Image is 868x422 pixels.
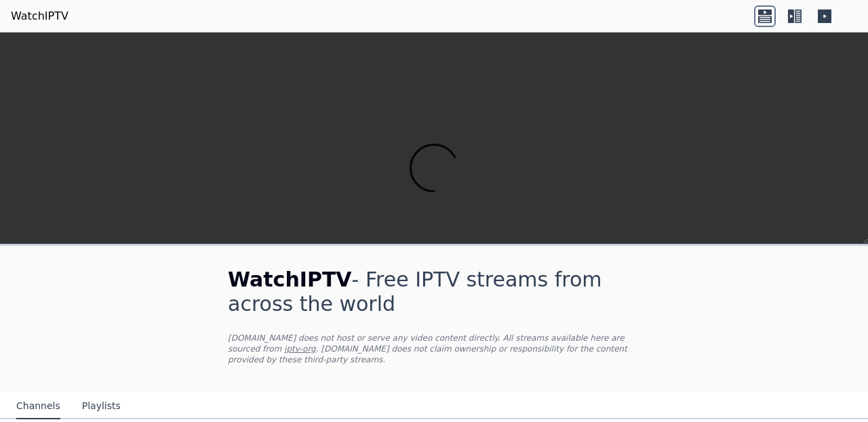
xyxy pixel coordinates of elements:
[11,8,68,24] a: WatchIPTV
[228,268,352,291] span: WatchIPTV
[228,333,640,365] p: [DOMAIN_NAME] does not host or serve any video content directly. All streams available here are s...
[228,268,640,316] h1: - Free IPTV streams from across the world
[82,394,121,419] button: Playlists
[284,344,316,354] a: iptv-org
[16,394,60,419] button: Channels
